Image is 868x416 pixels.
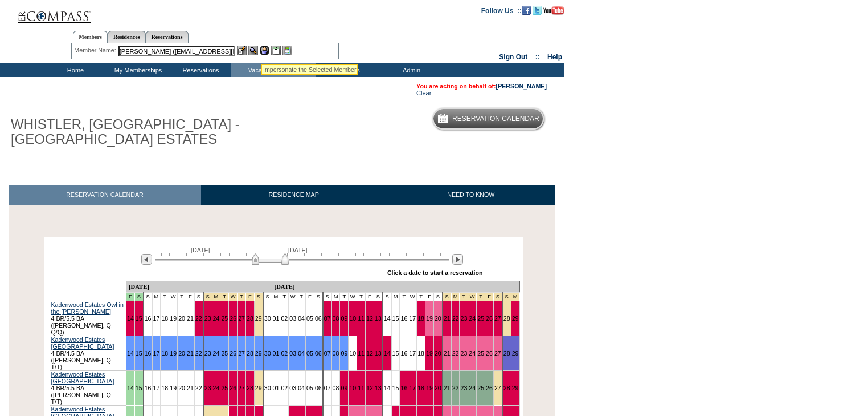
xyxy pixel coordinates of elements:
a: 23 [460,315,467,322]
a: 19 [426,350,433,357]
a: 01 [273,385,280,391]
a: 05 [306,385,313,391]
td: Christmas [468,293,477,301]
a: 25 [221,315,228,322]
a: 22 [452,385,459,391]
a: 01 [273,315,280,322]
td: T [357,293,366,301]
span: [DATE] [191,247,210,253]
a: Sign Out [499,53,527,61]
td: M [391,293,400,301]
img: b_edit.gif [237,46,247,55]
a: 28 [503,315,510,322]
td: S [194,293,203,301]
a: 16 [145,385,152,391]
a: 24 [469,350,476,357]
img: Become our fan on Facebook [522,6,531,15]
a: 12 [366,385,373,391]
a: 18 [161,315,168,322]
a: 30 [264,385,271,391]
a: 28 [247,315,253,322]
a: 07 [324,385,331,391]
td: Thanksgiving [254,293,263,301]
a: 12 [366,350,373,357]
a: 22 [452,315,459,322]
a: Kadenwood Estates Owl in the [PERSON_NAME] [51,301,124,315]
a: 21 [187,385,194,391]
a: 06 [315,315,322,322]
a: 29 [255,315,262,322]
a: 12 [366,315,373,322]
a: 03 [289,315,296,322]
td: S [144,293,152,301]
a: 17 [409,315,416,322]
td: Mountains Mud Season - Fall 2025 [134,293,143,301]
td: Mountains Mud Season - Fall 2025 [126,293,134,301]
a: 10 [349,385,356,391]
a: 21 [444,385,451,391]
td: S [314,293,322,301]
td: Thanksgiving [212,293,220,301]
a: 27 [494,315,501,322]
h5: Reservation Calendar [452,115,539,123]
a: 03 [289,350,296,357]
td: T [297,293,306,301]
a: 11 [358,315,365,322]
a: 21 [187,315,194,322]
a: 27 [494,385,501,391]
a: 11 [358,385,365,391]
a: 13 [375,350,382,357]
a: 19 [170,315,177,322]
a: 15 [392,385,399,391]
a: NEED TO KNOW [386,185,555,205]
a: 14 [127,315,134,322]
img: b_calculator.gif [282,46,292,55]
img: Follow us on Twitter [533,6,542,15]
td: Thanksgiving [203,293,212,301]
a: 20 [178,350,185,357]
a: 27 [238,315,245,322]
a: 23 [204,350,211,357]
a: 28 [503,350,510,357]
a: 18 [161,385,168,391]
a: 02 [281,350,288,357]
div: Member Name: [74,46,118,55]
a: 22 [452,350,459,357]
a: 03 [289,385,296,391]
td: Vacation Collection [231,63,316,77]
a: 17 [409,350,416,357]
a: 14 [384,385,391,391]
a: 16 [400,385,407,391]
a: 10 [349,350,356,357]
td: Follow Us :: [481,6,522,15]
td: T [340,293,349,301]
a: 19 [426,315,433,322]
a: [PERSON_NAME] [496,83,547,90]
a: 02 [281,315,288,322]
a: 26 [486,315,493,322]
td: My Memberships [105,63,168,77]
a: 29 [255,385,262,391]
a: 15 [136,350,142,357]
a: 26 [230,350,236,357]
a: 04 [298,385,305,391]
a: 25 [221,350,228,357]
a: 13 [375,315,382,322]
a: Become our fan on Facebook [522,6,531,13]
a: 16 [400,350,407,357]
td: Christmas [493,293,502,301]
a: 20 [178,315,185,322]
a: 21 [444,315,451,322]
a: Subscribe to our YouTube Channel [543,6,564,13]
a: RESERVATION CALENDAR [9,185,201,205]
a: 05 [306,315,313,322]
a: 24 [469,315,476,322]
a: 17 [409,385,416,391]
td: W [408,293,417,301]
td: Christmas [443,293,451,301]
a: 19 [170,350,177,357]
a: 16 [145,315,152,322]
a: 18 [417,385,424,391]
td: M [152,293,161,301]
td: S [383,293,391,301]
